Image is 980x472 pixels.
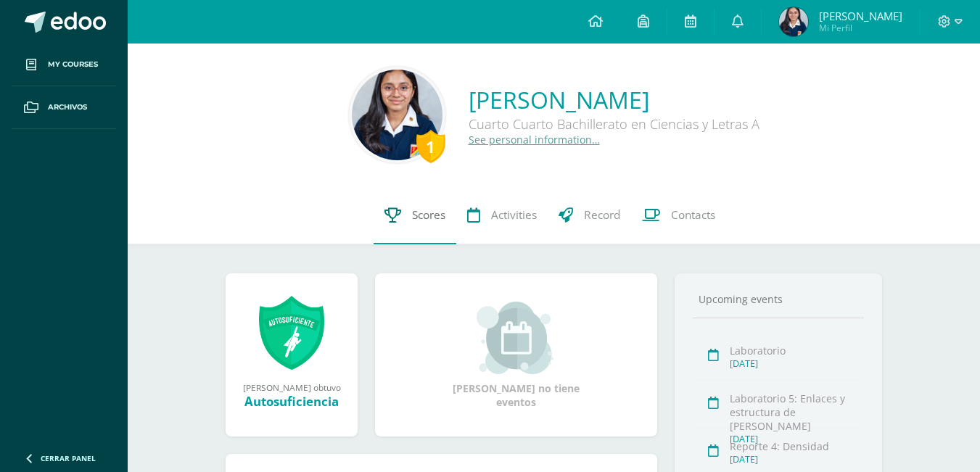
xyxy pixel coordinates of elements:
div: Upcoming events [693,292,864,306]
span: Scores [412,207,445,223]
div: Autosuficiencia [240,393,343,410]
span: Cerrar panel [41,453,96,463]
a: Archivos [12,86,116,129]
a: Scores [374,186,456,244]
img: event_small.png [477,302,556,374]
div: 1 [416,130,445,163]
a: Activities [456,186,548,244]
span: Activities [491,207,537,223]
a: Record [548,186,631,244]
div: Laboratorio 5: Enlaces y estructura de [PERSON_NAME] [730,392,860,433]
div: [PERSON_NAME] obtuvo [240,381,343,393]
a: My courses [12,44,116,86]
span: My courses [48,59,98,70]
a: [PERSON_NAME] [469,84,759,115]
img: 2a9e972e57122f6a79f587713fe641ef.png [779,7,808,36]
img: 9ce509121a3a606e7d0ba4fa2db40e53.png [352,70,442,160]
span: Record [584,207,620,223]
a: Contacts [631,186,726,244]
a: See personal information… [469,133,600,146]
div: Cuarto Cuarto Bachillerato en Ciencias y Letras A [469,115,759,133]
div: Laboratorio [730,344,860,357]
div: Reporte 4: Densidad [730,439,860,453]
div: [PERSON_NAME] no tiene eventos [444,302,589,409]
div: [DATE] [730,357,860,370]
span: [PERSON_NAME] [819,9,902,23]
div: [DATE] [730,453,860,465]
span: Mi Perfil [819,22,902,34]
span: Contacts [671,207,715,223]
span: Archivos [48,102,87,113]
